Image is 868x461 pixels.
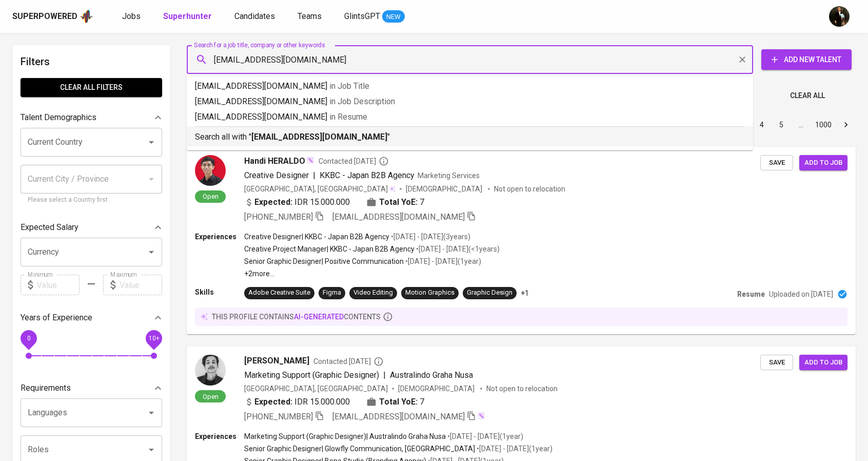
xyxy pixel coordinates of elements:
[332,212,465,222] span: [EMAIL_ADDRESS][DOMAIN_NAME]
[244,155,305,167] span: Handi HERALDO
[373,356,384,367] svg: By Batam recruiter
[760,155,793,171] button: Save
[383,369,386,381] span: |
[467,288,512,298] div: Graphic Design
[21,221,78,234] p: Expected Salary
[799,155,847,171] button: Add to job
[244,355,309,367] span: [PERSON_NAME]
[195,431,244,441] p: Experiences
[829,6,850,27] img: ridlo@glints.com
[244,184,396,194] div: [GEOGRAPHIC_DATA], [GEOGRAPHIC_DATA]
[163,11,212,21] b: Superhunter
[195,111,745,123] p: [EMAIL_ADDRESS][DOMAIN_NAME]
[148,335,159,342] span: 10+
[379,396,418,408] b: Total YoE:
[199,192,223,201] span: Open
[344,11,380,21] span: GlintsGPT
[332,412,465,421] span: [EMAIL_ADDRESS][DOMAIN_NAME]
[195,232,244,242] p: Experiences
[353,288,393,298] div: Video Editing
[313,169,315,182] span: |
[769,289,833,299] p: Uploaded on [DATE]
[234,11,275,21] span: Candidates
[144,443,159,457] button: Open
[446,431,523,441] p: • [DATE] - [DATE] ( 1 year )
[765,157,788,169] span: Save
[298,10,324,23] a: Teams
[21,53,162,70] h6: Filters
[306,156,314,164] img: magic_wand.svg
[737,289,765,299] p: Resume
[760,355,793,371] button: Save
[195,95,745,108] p: [EMAIL_ADDRESS][DOMAIN_NAME]
[521,288,529,298] p: +1
[754,117,770,133] button: Go to page 4
[313,356,384,367] span: Contacted [DATE]
[254,396,292,408] b: Expected:
[770,53,843,66] span: Add New Talent
[254,196,292,208] b: Expected:
[765,357,788,369] span: Save
[329,81,369,91] span: in Job Title
[486,383,558,394] p: Not open to relocation
[248,288,310,298] div: Adobe Creative Suite
[187,147,856,334] a: OpenHandi HERALDOContacted [DATE]Creative Designer|KKBC - Japan B2B AgencyMarketing Services[GEOG...
[163,10,214,23] a: Superhunter
[122,10,143,23] a: Jobs
[477,412,485,420] img: magic_wand.svg
[793,120,809,130] div: …
[329,112,367,122] span: in Resume
[804,157,842,169] span: Add to job
[838,117,854,133] button: Go to next page
[12,9,93,24] a: Superpoweredapp logo
[415,244,500,254] p: • [DATE] - [DATE] ( <1 years )
[494,184,565,194] p: Not open to relocation
[379,196,418,208] b: Total YoE:
[298,11,322,21] span: Teams
[404,256,481,266] p: • [DATE] - [DATE] ( 1 year )
[27,335,30,342] span: 0
[390,370,473,380] span: Australindo Graha Nusa
[418,171,480,180] span: Marketing Services
[420,396,424,408] span: 7
[344,10,405,23] a: GlintsGPT NEW
[195,287,244,297] p: Skills
[323,288,341,298] div: Figma
[244,244,415,254] p: Creative Project Manager | KKBC - Japan B2B Agency
[674,117,856,133] nav: pagination navigation
[29,81,154,94] span: Clear All filters
[735,52,749,67] button: Clear
[120,275,162,295] input: Value
[244,431,446,441] p: Marketing Support (Graphic Designer) | Australindo Graha Nusa
[244,256,404,266] p: Senior Graphic Designer | Positive Communication
[244,170,309,180] span: Creative Designer
[244,212,313,222] span: [PHONE_NUMBER]
[28,195,155,205] p: Please select a Country first
[21,78,162,97] button: Clear All filters
[406,184,484,194] span: [DEMOGRAPHIC_DATA]
[80,9,93,24] img: app logo
[37,275,80,295] input: Value
[761,49,852,70] button: Add New Talent
[382,12,405,22] span: NEW
[21,107,162,128] div: Talent Demographics
[21,312,92,324] p: Years of Experience
[804,357,842,369] span: Add to job
[199,392,223,401] span: Open
[234,10,277,23] a: Candidates
[320,170,415,180] span: KKBC - Japan B2B Agency
[244,383,388,394] div: [GEOGRAPHIC_DATA], [GEOGRAPHIC_DATA]
[21,378,162,398] div: Requirements
[398,383,476,394] span: [DEMOGRAPHIC_DATA]
[21,382,71,394] p: Requirements
[319,156,389,166] span: Contacted [DATE]
[799,355,847,371] button: Add to job
[244,396,350,408] div: IDR 15.000.000
[144,406,159,420] button: Open
[244,412,313,421] span: [PHONE_NUMBER]
[475,444,553,454] p: • [DATE] - [DATE] ( 1 year )
[244,232,389,242] p: Creative Designer | KKBC - Japan B2B Agency
[21,217,162,238] div: Expected Salary
[21,111,96,124] p: Talent Demographics
[244,370,379,380] span: Marketing Support (Graphic Designer)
